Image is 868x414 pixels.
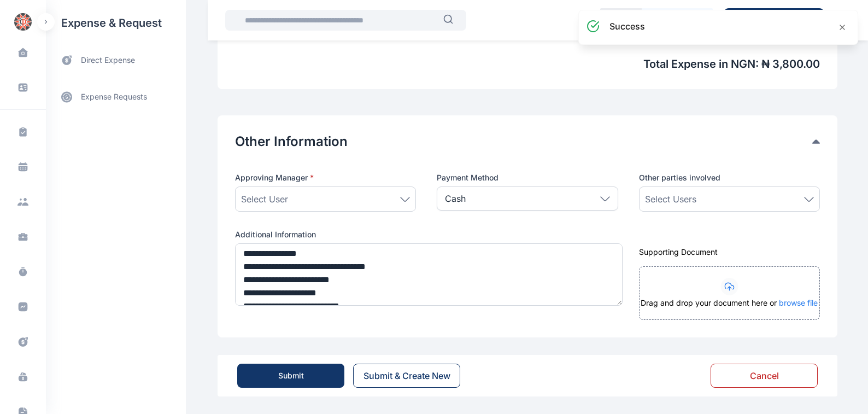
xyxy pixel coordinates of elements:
span: Select User [241,193,288,206]
p: Cash [445,192,466,205]
span: Select Users [645,193,696,206]
button: Other Information [235,133,812,150]
button: Cancel [711,364,818,388]
a: expense requests [46,84,186,110]
div: Submit [278,370,304,381]
div: Other Information [235,133,820,150]
span: direct expense [81,55,135,66]
label: Additional Information [235,229,618,240]
div: Drag and drop your document here or [640,298,819,319]
span: browse file [779,298,818,307]
span: Other parties involved [639,172,720,183]
button: Submit [237,364,344,388]
label: Payment Method [437,172,618,183]
a: direct expense [46,46,186,75]
h3: success [609,20,645,33]
div: Supporting Document [639,247,820,258]
div: expense requests [46,75,186,110]
span: Approving Manager [235,172,314,183]
span: Total Expense in NGN : ₦ 3,800.00 [235,56,820,72]
button: Submit & Create New [353,364,460,388]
